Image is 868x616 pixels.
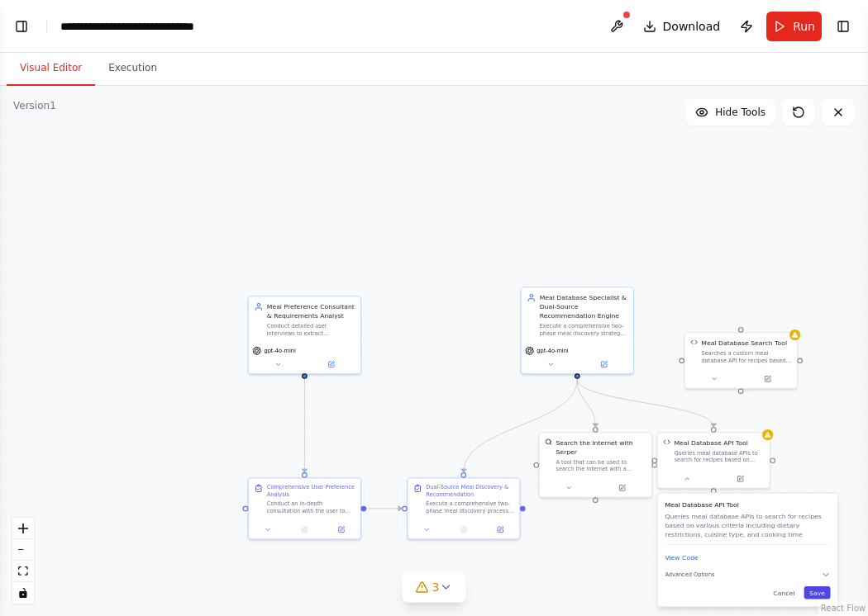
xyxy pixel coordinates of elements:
div: Searches a custom meal database API for recipes based on query criteria and dietary restrictions.... [701,349,791,364]
div: Meal Preference Consultant & Requirements Analyst [267,302,355,320]
g: Edge from 4f33a7de-b4ca-45f5-87e1-a6ae250b9700 to b2268089-43ea-438f-aa09-0c4f53ed2bfd [300,379,309,472]
div: Queries meal database APIs to search for recipes based on various criteria including dietary rest... [674,449,764,464]
nav: breadcrumb [60,18,246,35]
span: Hide Tools [715,106,765,119]
button: Visual Editor [7,51,95,86]
button: No output available [445,524,484,535]
div: Dual-Source Meal Discovery & RecommendationExecute a comprehensive two-phase meal discovery proce... [407,477,520,539]
div: Meal Database Search Tool [701,339,787,348]
img: SerperDevTool [545,438,552,446]
button: Cancel [768,586,800,599]
button: Save [804,586,830,599]
img: Meal Database Search Tool [690,339,698,346]
div: Meal Preference Consultant & Requirements AnalystConduct detailed user interviews to extract comp... [248,296,361,374]
div: SerperDevToolSearch the internet with SerperA tool that can be used to search the internet with a... [539,432,652,498]
g: Edge from b2268089-43ea-438f-aa09-0c4f53ed2bfd to 32711324-d8e7-43e9-97b3-d9546ff78a5a [366,504,402,513]
button: Run [766,12,822,41]
div: Meal Database API ToolMeal Database API ToolQueries meal database APIs to search for recipes base... [656,432,770,489]
div: Meal Database Specialist & Dual-Source Recommendation EngineExecute a comprehensive two-phase mea... [521,287,634,374]
span: Advanced Options [665,571,714,578]
button: zoom in [12,518,34,539]
div: Meal Database API Tool [674,438,747,448]
g: Edge from a0911715-3303-4dec-8ddc-2fb9582abe8f to 32711324-d8e7-43e9-97b3-d9546ff78a5a [459,379,581,472]
a: React Flow attribution [821,604,866,613]
g: Edge from a0911715-3303-4dec-8ddc-2fb9582abe8f to c6465cf8-0cab-448d-b4a2-4348d076b93c [573,379,718,427]
button: Open in side panel [596,482,647,493]
span: gpt-4o-mini [537,347,568,354]
button: Hide Tools [685,99,775,126]
h3: Meal Database API Tool [665,500,830,509]
img: Meal Database API Tool [663,438,670,446]
button: Show left sidebar [10,15,33,38]
button: Open in side panel [742,373,793,384]
span: Download [663,18,721,35]
button: Open in side panel [326,524,357,535]
button: Execution [95,51,170,86]
p: Queries meal database APIs to search for recipes based on various criteria including dietary rest... [665,511,830,538]
button: 3 [403,572,466,603]
button: zoom out [12,539,34,561]
span: Run [793,18,815,35]
div: Meal Database Search ToolMeal Database Search ToolSearches a custom meal database API for recipes... [684,332,797,389]
button: No output available [285,524,324,535]
span: gpt-4o-mini [264,347,295,354]
div: Dual-Source Meal Discovery & Recommendation [426,484,514,499]
button: Advanced Options [665,570,830,579]
div: A tool that can be used to search the internet with a search_query. Supports different search typ... [556,458,646,473]
button: Download [637,12,727,41]
div: Version 1 [13,99,56,112]
div: Search the internet with Serper [556,438,646,457]
div: Conduct an in-depth consultation with the user to build a complete preference profile. Systematic... [267,500,355,515]
button: View Code [665,552,698,562]
div: Meal Database Specialist & Dual-Source Recommendation Engine [540,293,628,320]
button: fit view [12,561,34,582]
button: Open in side panel [306,359,357,370]
button: Show right sidebar [832,15,855,38]
button: Open in side panel [484,524,516,535]
button: Open in side panel [714,473,765,484]
div: Comprehensive User Preference AnalysisConduct an in-depth consultation with the user to build a c... [248,477,361,539]
div: Conduct detailed user interviews to extract comprehensive meal preferences, dietary requirements,... [267,322,355,337]
div: Execute a comprehensive two-phase meal discovery strategy: first searching the custom meal databa... [540,322,628,337]
button: Open in side panel [578,359,629,370]
div: Execute a comprehensive two-phase meal discovery process using both custom database and online so... [426,500,514,515]
div: Comprehensive User Preference Analysis [267,484,355,499]
div: React Flow controls [12,518,34,604]
button: toggle interactivity [12,582,34,604]
span: 3 [432,579,440,595]
g: Edge from a0911715-3303-4dec-8ddc-2fb9582abe8f to d06e1125-30a7-4631-aebb-479459c9199e [573,379,600,427]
